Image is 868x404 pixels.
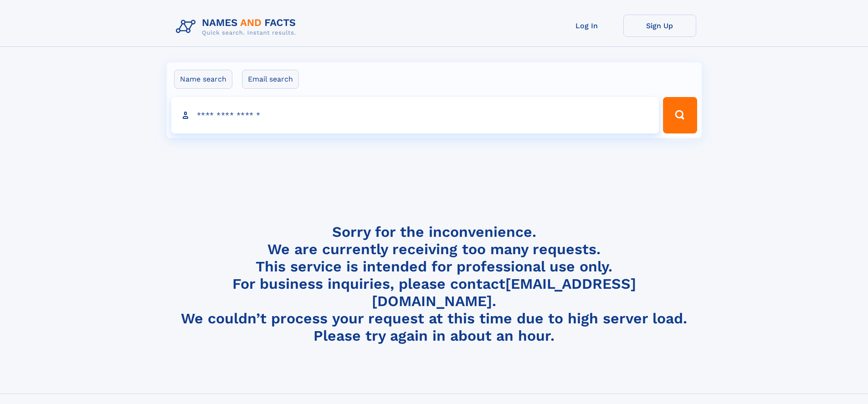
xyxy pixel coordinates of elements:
[550,15,623,37] a: Log In
[171,97,659,133] input: search input
[172,223,696,345] h4: Sorry for the inconvenience. We are currently receiving too many requests. This service is intend...
[663,97,697,133] button: Search Button
[623,15,696,37] a: Sign Up
[172,15,303,39] img: Logo Names and Facts
[242,70,299,89] label: Email search
[372,275,636,310] a: [EMAIL_ADDRESS][DOMAIN_NAME]
[174,70,232,89] label: Name search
